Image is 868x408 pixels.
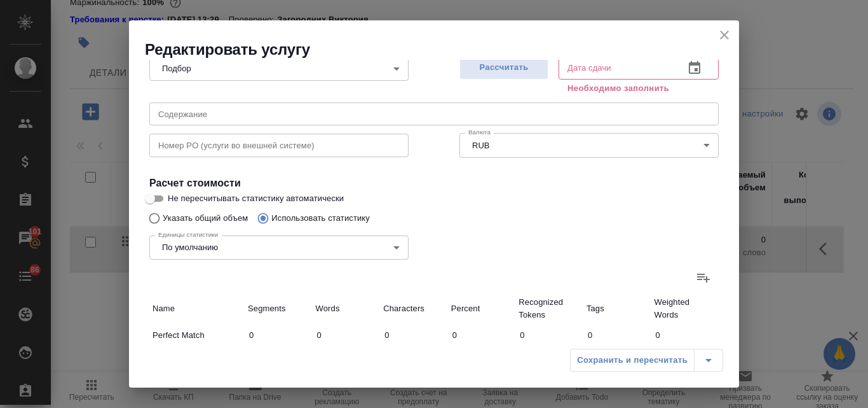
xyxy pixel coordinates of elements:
[245,326,313,344] input: ✎ Введи что-нибудь
[168,192,344,205] span: Не пересчитывать статистику автоматически
[468,140,493,151] button: RUB
[459,56,548,80] button: Рассчитать
[313,326,381,344] input: ✎ Введи что-нибудь
[583,326,651,344] input: ✎ Введи что-нибудь
[519,296,580,321] p: Recognized Tokens
[149,236,409,260] div: По умолчанию
[248,302,309,315] p: Segments
[466,60,541,75] span: Рассчитать
[715,25,734,45] button: close
[570,349,723,372] div: split button
[383,302,445,315] p: Characters
[515,326,583,344] input: ✎ Введи что-нибудь
[380,326,448,344] input: ✎ Введи что-нибудь
[145,39,739,60] h2: Редактировать услугу
[149,56,409,80] div: Подбор
[688,262,719,293] label: Добавить статистику
[567,82,710,95] p: Необходимо заполнить
[448,326,516,344] input: ✎ Введи что-нибудь
[316,302,377,315] p: Words
[459,133,719,157] div: RUB
[451,302,513,315] p: Percent
[654,296,715,321] p: Weighted Words
[153,329,241,342] p: Perfect Match
[158,242,222,253] button: По умолчанию
[158,63,195,74] button: Подбор
[587,302,648,315] p: Tags
[153,302,241,315] p: Name
[149,176,719,191] h4: Расчет стоимости
[651,326,719,344] input: ✎ Введи что-нибудь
